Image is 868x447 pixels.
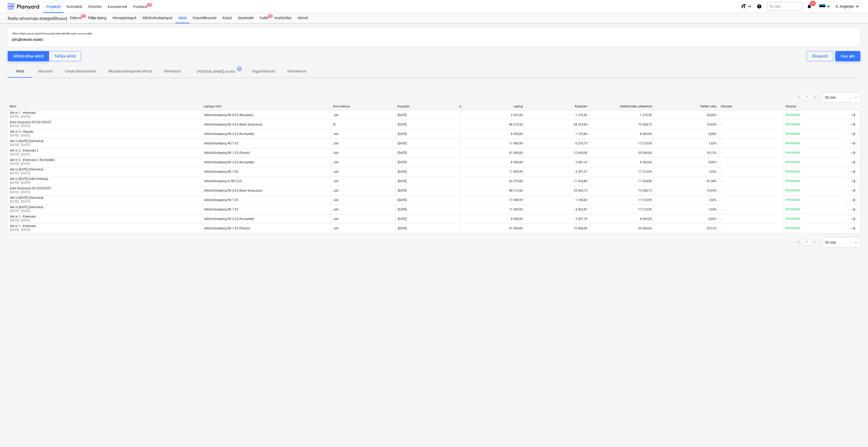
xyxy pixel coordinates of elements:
div: [DATE] [398,151,407,155]
div: 8 500,00 [589,130,654,138]
div: Jah [331,139,395,147]
p: [DATE] - [DATE] [10,171,43,176]
div: 48 523,60 [525,120,589,129]
p: Kinnitatud [786,151,800,155]
p: Kinnitatud [786,179,800,183]
p: Kinnitatud [786,160,800,164]
div: Ekspordi [812,53,828,59]
p: Kinnitatud [786,217,800,221]
a: Tellija leping [84,13,109,23]
div: 17 490,99 [460,139,525,147]
span: 53 [810,1,816,6]
span: 29,12% [707,151,717,155]
div: Failid [257,13,271,23]
div: Akt nr [DATE] (Demolice) [10,139,43,143]
button: Uus akt [835,51,860,61]
span: 50,00% [707,113,717,117]
a: Previous page [796,94,802,101]
div: Otsused [721,105,781,108]
p: Alltöövõtjad saavad seda linki kasutada aktimalli tellimiseks oma e-mailile [12,32,856,35]
div: Alltöövõtuleping RO 2-25 (Komplekt) [204,217,254,221]
div: Sätted [294,13,311,23]
div: 29 060,00 [589,224,654,232]
p: [URL][DOMAIN_NAME] [12,37,856,43]
div: 73 968,73 [589,120,654,129]
div: Alltöövõtuleping RO 4-25 (Eesti Soojustus) [204,189,262,192]
div: Jah [331,111,395,119]
div: 17 210,99 [589,196,654,204]
p: [DATE] - [DATE] [10,181,48,185]
div: 41 000,00 [460,149,525,157]
p: Kinnitatud [786,122,800,127]
div: 8 500,00 [460,130,525,138]
div: Hetkel vaba [656,105,717,108]
div: Eelarve [67,13,84,23]
div: Alltöövõtuleping RO 2-25 (Komplekt) [204,160,254,164]
div: Hinnapäringud [109,13,139,23]
div: Alltöövõtuleping RO 7-25 [204,170,238,173]
button: Ekspordi [807,51,833,61]
i: keyboard_arrow_down [825,3,832,9]
div: Hetkel kokku akteeritud [591,105,652,108]
div: 41 000,00 [460,224,525,232]
div: Alltöövõtuleping nr RO 5-25 [204,179,242,183]
div: 25 445,13 [525,187,589,195]
div: Akt nr 3 - lõppakt [10,130,33,133]
div: Eesti Soojustus OÜ 02102025 [10,120,51,124]
div: 17 490,99 [460,205,525,214]
div: Staatus [786,105,846,108]
span: 0,00% [709,217,717,221]
div: - [721,227,722,230]
div: 2 541,00 [460,111,525,119]
div: 1 740,00 [525,196,589,204]
div: Jah [331,205,395,214]
div: Jah [331,130,395,138]
p: Kinnitatud [786,207,800,212]
div: - [721,113,722,117]
div: 8 500,00 [460,158,525,166]
p: [DATE] - [DATE] [10,152,39,157]
div: - [721,170,722,173]
div: Akt nr 1 - Ettemaks [10,224,36,228]
div: Leping [462,105,523,108]
div: Akt nr [DATE] (Demolice) [10,205,43,209]
div: Uus akt [841,53,855,59]
div: [DATE] [398,113,407,117]
div: Jah [331,168,395,176]
p: [DATE] - [DATE] [10,209,43,213]
div: Alltöövõtuleping RO 7-25 [204,198,238,202]
div: Akt nr 1 - Ettemaks [10,215,36,218]
div: [DATE] [398,189,407,192]
div: [DATE] [398,142,407,145]
div: Alltöövõtuleping RO 7-25 [204,142,238,145]
button: Otsi [767,2,803,11]
span: 0,00% [709,160,717,164]
div: 8 500,00 [589,215,654,223]
div: 16 400,00 [525,224,589,232]
div: 8 500,00 [460,215,525,223]
div: 11 524,80 [589,177,654,185]
div: 3 387,10 [525,215,589,223]
div: Ei [331,120,395,129]
p: Kinnitatud [786,132,800,136]
div: [DATE] [398,217,407,221]
p: [DATE] - [DATE] [10,228,36,232]
div: [DATE] [398,198,407,202]
p: Kinnitatud [164,69,181,74]
p: [PERSON_NAME] arveta [197,69,235,74]
div: 88 513,50 [460,120,525,129]
a: Aktid [175,13,190,23]
div: Akt nr [DATE] (Demolice) [10,168,43,171]
p: [DATE] - [DATE] [10,143,43,147]
div: 1 725,80 [525,130,589,138]
p: [DATE] - [DATE] [10,124,51,128]
span: search [769,4,773,8]
p: [DATE] - [DATE] [10,162,55,166]
a: Page 1 is your current page [804,94,810,101]
i: format_size [740,3,747,9]
span: 1,60% [709,208,717,211]
p: [DATE] - [DATE] [10,115,36,119]
i: keyboard_arrow_down [747,3,753,9]
a: Page 1 is your current page [804,239,810,245]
